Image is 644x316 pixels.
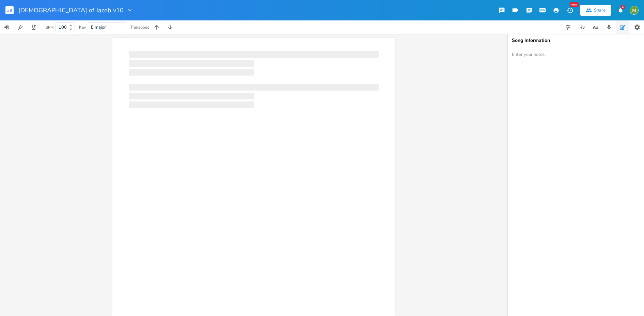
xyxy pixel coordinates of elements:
[614,4,627,16] button: 2
[18,7,124,13] span: [DEMOGRAPHIC_DATA] of Jacob v10
[46,26,53,29] div: BPM
[130,25,149,29] div: Transpose
[594,7,606,13] div: Share
[91,24,106,30] span: E major
[79,25,86,29] div: Key
[580,5,611,16] button: Share
[621,5,625,9] div: 2
[512,38,640,43] div: Song Information
[630,6,639,15] img: Mik Sivak
[570,2,579,7] div: New
[563,4,577,16] button: New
